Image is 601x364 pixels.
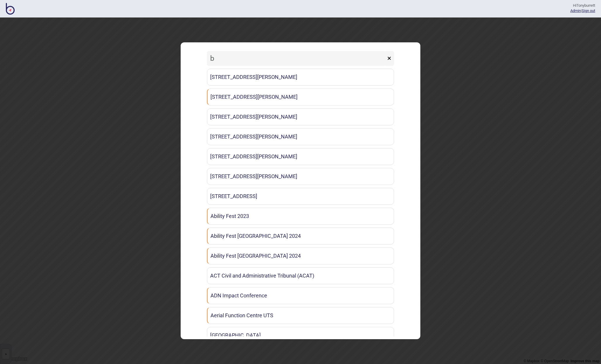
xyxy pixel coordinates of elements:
a: [STREET_ADDRESS][PERSON_NAME] [207,108,394,125]
a: Ability Fest [GEOGRAPHIC_DATA] 2024 [207,247,394,264]
button: Sign out [582,8,595,13]
span: | [570,8,582,13]
a: Aerial Function Centre UTS [207,307,394,324]
a: [STREET_ADDRESS][PERSON_NAME] [207,168,394,185]
a: [STREET_ADDRESS] [207,188,394,205]
a: [STREET_ADDRESS][PERSON_NAME] [207,89,394,105]
a: Admin [570,8,581,13]
img: BindiMaps CMS [6,3,15,15]
a: [GEOGRAPHIC_DATA] [207,327,394,344]
div: Hi Tonyburrett [570,3,595,8]
a: [STREET_ADDRESS][PERSON_NAME] [207,148,394,165]
a: ACT Civil and Administrative Tribunal (ACAT) [207,267,394,284]
a: ADN Impact Conference [207,287,394,304]
a: Ability Fest [GEOGRAPHIC_DATA] 2024 [207,228,394,245]
input: Search locations by tag + name [207,51,386,66]
a: [STREET_ADDRESS][PERSON_NAME] [207,69,394,86]
a: Ability Fest 2023 [207,208,394,225]
a: [STREET_ADDRESS][PERSON_NAME] [207,128,394,145]
button: × [384,51,394,66]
